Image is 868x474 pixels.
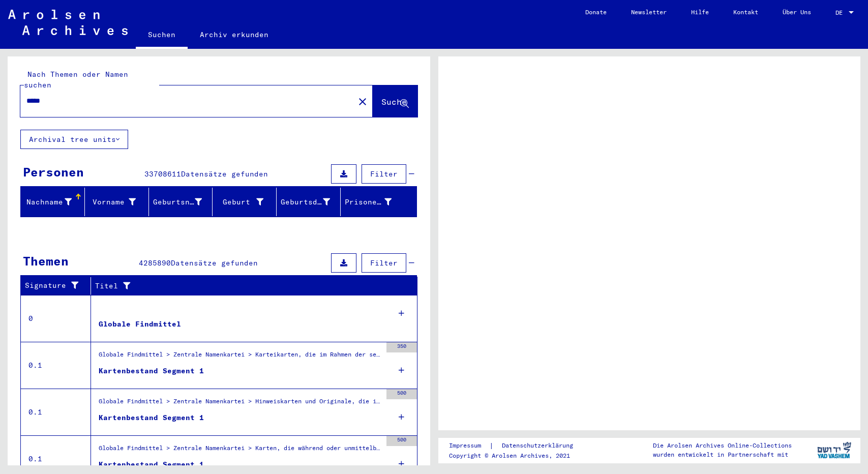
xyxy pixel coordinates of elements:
div: Kartenbestand Segment 1 [99,459,204,470]
div: Globale Findmittel [99,319,181,330]
td: 0.1 [21,342,91,389]
div: Geburtsdatum [281,197,330,208]
a: Impressum [449,440,489,451]
button: Filter [362,253,406,273]
div: 500 [386,389,417,399]
div: Kartenbestand Segment 1 [99,366,204,376]
p: Die Arolsen Archives Online-Collections [653,441,792,450]
div: Kartenbestand Segment 1 [99,412,204,423]
div: Personen [23,163,84,181]
p: wurden entwickelt in Partnerschaft mit [653,450,792,459]
div: Prisoner # [345,194,404,210]
div: | [449,440,585,451]
mat-header-cell: Prisoner # [341,188,416,216]
span: Filter [370,258,398,268]
div: 350 [386,342,417,352]
mat-header-cell: Geburt‏ [213,188,277,216]
mat-header-cell: Geburtsdatum [277,188,341,216]
div: Globale Findmittel > Zentrale Namenkartei > Karten, die während oder unmittelbar vor der sequenti... [99,443,381,458]
div: Geburt‏ [217,194,276,210]
div: 500 [386,436,417,446]
img: Arolsen_neg.svg [8,10,128,35]
div: Geburt‏ [217,197,263,208]
div: Prisoner # [345,197,392,208]
div: Signature [25,280,83,291]
div: Signature [25,278,93,294]
div: Geburtsname [153,194,215,210]
span: Datensätze gefunden [181,169,268,179]
a: Archiv erkunden [188,22,281,47]
div: Titel [95,278,407,294]
div: Vorname [89,197,136,208]
mat-header-cell: Vorname [85,188,149,216]
div: Nachname [25,194,84,210]
span: Filter [370,169,398,179]
span: Datensätze gefunden [171,258,258,268]
div: Vorname [89,194,148,210]
button: Suche [373,85,417,117]
a: Datenschutzerklärung [494,440,585,451]
div: Titel [95,281,397,291]
button: Clear [352,91,373,111]
button: Filter [362,164,406,184]
p: Copyright © Arolsen Archives, 2021 [449,451,585,460]
button: Archival tree units [20,130,128,149]
div: Geburtsname [153,197,202,208]
span: DE [835,9,847,16]
div: Themen [23,252,69,270]
span: 4285890 [139,258,171,268]
mat-icon: close [356,96,369,108]
span: Suche [381,97,407,107]
td: 0.1 [21,389,91,435]
img: yv_logo.png [815,437,853,463]
div: Geburtsdatum [281,194,343,210]
mat-label: Nach Themen oder Namen suchen [24,70,128,90]
mat-header-cell: Nachname [21,188,85,216]
div: Globale Findmittel > Zentrale Namenkartei > Hinweiskarten und Originale, die in T/D-Fällen aufgef... [99,397,381,411]
div: Nachname [25,197,72,208]
a: Suchen [136,22,188,49]
td: 0 [21,295,91,342]
div: Globale Findmittel > Zentrale Namenkartei > Karteikarten, die im Rahmen der sequentiellen Massend... [99,350,381,364]
span: 33708611 [144,169,181,179]
mat-header-cell: Geburtsname [149,188,213,216]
